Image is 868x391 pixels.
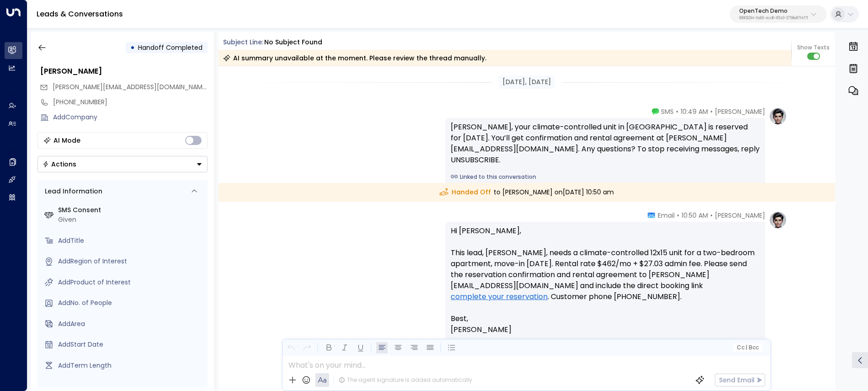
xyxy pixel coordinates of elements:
span: [PERSON_NAME][EMAIL_ADDRESS][DOMAIN_NAME] [53,82,208,91]
button: Undo [285,342,297,354]
p: Hi [PERSON_NAME], This lead, [PERSON_NAME], needs a climate-controlled 12x15 unit for a two-bedro... [451,225,760,335]
a: Linked to this conversation [451,173,760,181]
span: [PERSON_NAME] [715,107,765,116]
p: 99909294-0a93-4cd6-8543-3758e87f4f7f [739,16,808,20]
div: [PERSON_NAME], your climate-controlled unit in [GEOGRAPHIC_DATA] is reserved for [DATE]. You’ll g... [451,122,760,166]
span: SMS [661,107,674,116]
span: Handoff Completed [138,43,202,52]
div: AI Mode [53,136,80,145]
div: to [PERSON_NAME] on [DATE] 10:50 am [218,183,836,202]
div: AddTitle [58,236,204,246]
span: • [710,211,713,220]
span: james.miller21@gmail.com [53,82,208,92]
div: AddBudget [58,381,204,391]
div: Actions [43,160,76,168]
img: profile-logo.png [769,107,787,125]
div: AddStart Date [58,340,204,349]
div: AddProduct of Interest [58,278,204,287]
span: • [676,107,678,116]
div: AddRegion of Interest [58,257,204,266]
span: • [710,107,713,116]
div: The agent signature is added automatically [339,376,472,384]
div: [PERSON_NAME] [40,66,208,77]
span: 10:50 AM [682,211,708,220]
div: [DATE], [DATE] [499,75,555,89]
div: Button group with a nested menu [37,156,208,172]
span: • [677,211,679,220]
div: [PHONE_NUMBER] [53,97,208,107]
div: • [130,39,135,56]
div: AddArea [58,319,204,329]
div: AddNo. of People [58,298,204,308]
button: Cc|Bcc [733,343,762,352]
span: [PERSON_NAME] [715,211,765,220]
div: AI summary unavailable at the moment. Please review the thread manually. [223,54,486,63]
span: 10:49 AM [681,107,708,116]
div: AddCompany [53,112,208,122]
span: Email [658,211,675,220]
p: OpenTech Demo [739,8,808,14]
span: Cc Bcc [737,344,759,351]
button: Redo [301,342,313,354]
span: Handed Off [440,187,491,197]
a: Leads & Conversations [37,9,123,19]
span: | [746,344,747,351]
button: Actions [37,156,208,172]
span: Subject Line: [223,37,263,47]
div: No subject found [264,37,322,47]
a: complete your reservation [451,291,548,302]
img: profile-logo.png [769,211,787,229]
label: SMS Consent [58,205,204,215]
div: Given [58,215,204,225]
div: Lead Information [42,187,102,196]
div: AddTerm Length [58,361,204,370]
button: OpenTech Demo99909294-0a93-4cd6-8543-3758e87f4f7f [730,5,826,23]
span: Show Texts [797,43,830,52]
